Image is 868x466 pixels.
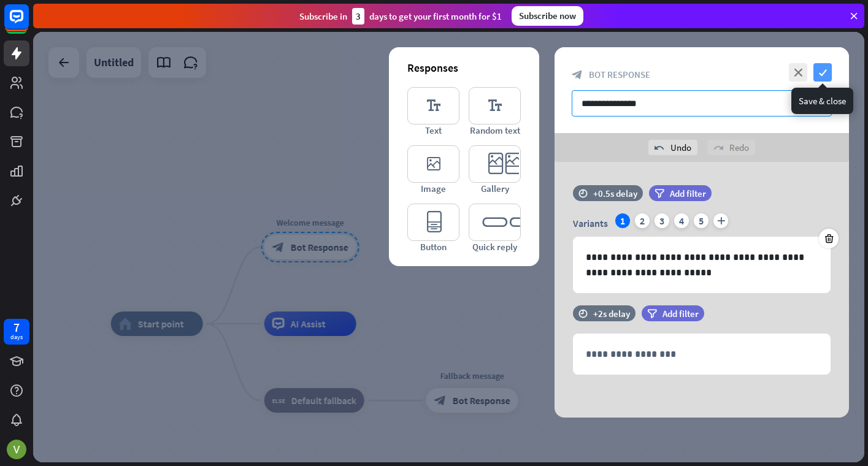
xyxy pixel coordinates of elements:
[655,143,664,153] i: undo
[10,5,47,42] button: Open LiveChat chat widget
[578,309,588,318] i: time
[299,8,502,25] div: Subscribe in days to get your first month for $1
[813,63,832,82] i: check
[663,308,699,319] span: Add filter
[789,63,807,82] i: close
[655,189,664,198] i: filter
[615,213,630,228] div: 1
[578,189,588,197] i: time
[635,213,650,228] div: 2
[352,8,364,25] div: 3
[647,309,657,318] i: filter
[593,188,637,199] div: +0.5s delay
[707,140,755,155] div: Redo
[655,213,669,228] div: 3
[573,217,608,229] span: Variants
[694,213,709,228] div: 5
[589,69,650,80] span: Bot Response
[13,322,20,333] div: 7
[648,140,697,155] div: Undo
[670,188,706,199] span: Add filter
[512,6,583,26] div: Subscribe now
[10,333,23,342] div: days
[713,213,728,228] i: plus
[593,308,630,319] div: +2s delay
[713,143,723,153] i: redo
[572,69,583,80] i: block_bot_response
[674,213,689,228] div: 4
[4,319,29,345] a: 7 days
